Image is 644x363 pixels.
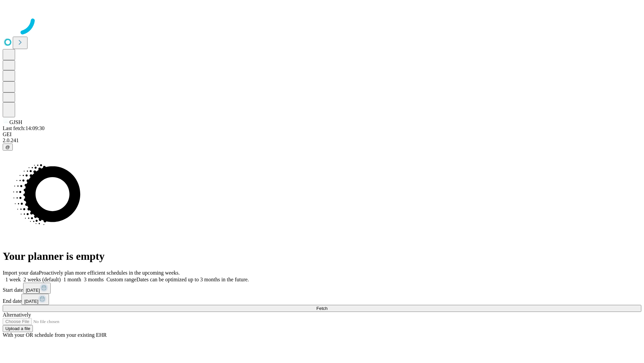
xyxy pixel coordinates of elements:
[3,125,45,131] span: Last fetch: 14:09:30
[3,250,641,263] h1: Your planner is empty
[23,283,51,294] button: [DATE]
[106,277,136,282] span: Custom range
[3,312,31,318] span: Alternatively
[3,283,641,294] div: Start date
[9,119,22,125] span: GJSH
[137,277,249,282] span: Dates can be optimized up to 3 months in the future.
[3,131,641,137] div: GEI
[26,288,40,293] span: [DATE]
[5,277,21,282] span: 1 week
[63,277,81,282] span: 1 month
[3,137,641,144] div: 2.0.241
[39,270,180,276] span: Proactively plan more efficient schedules in the upcoming weeks.
[3,294,641,305] div: End date
[23,277,61,282] span: 2 weeks (default)
[24,299,38,304] span: [DATE]
[3,270,39,276] span: Import your data
[84,277,104,282] span: 3 months
[3,325,33,332] button: Upload a file
[21,294,49,305] button: [DATE]
[3,305,641,312] button: Fetch
[316,306,327,311] span: Fetch
[3,144,13,151] button: @
[5,145,10,150] span: @
[3,332,107,338] span: With your OR schedule from your existing EHR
